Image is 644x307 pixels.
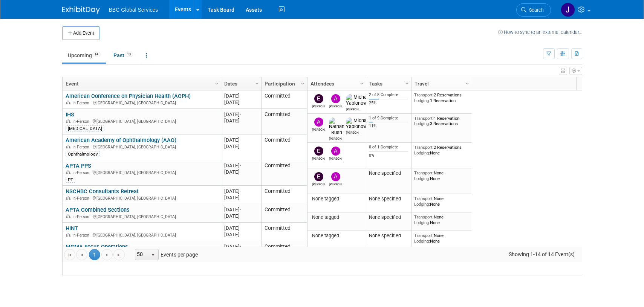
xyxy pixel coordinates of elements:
div: PT [66,177,75,183]
div: None None [414,196,468,207]
div: [GEOGRAPHIC_DATA], [GEOGRAPHIC_DATA] [66,232,217,238]
div: [DATE] [224,225,258,231]
img: Alex Corrigan [331,94,340,103]
span: In-Person [72,196,92,201]
div: 0% [369,153,408,158]
span: - [240,225,241,231]
button: Add Event [62,26,100,40]
span: Transport: [414,92,434,98]
img: Nathan Bush [329,118,344,136]
td: Committed [261,90,307,109]
a: American Academy of Ophthalmology (AAO) [66,137,176,144]
div: None specified [369,214,408,220]
a: Go to the next page [101,249,113,260]
td: Committed [261,109,307,134]
a: Upcoming14 [62,48,106,63]
div: Michael Yablonowitz [346,106,359,111]
img: Michael Yablonowitz [346,118,372,130]
span: Lodging: [414,176,430,181]
a: APTA Combined Sections [66,206,130,213]
a: MGMA Focus Operations [66,243,128,250]
a: Column Settings [403,77,411,89]
span: Lodging: [414,98,430,103]
div: [DATE] [224,213,258,219]
span: - [240,93,241,99]
div: [DATE] [224,137,258,143]
img: Michael Yablonowitz [346,94,372,106]
div: 1 Reservation 3 Reservations [414,116,468,127]
a: Tasks [369,77,406,90]
a: NSCHBC Consultants Retreat [66,188,139,195]
div: None specified [369,196,408,202]
span: Transport: [414,170,434,176]
span: 50 [135,249,148,260]
span: Go to the first page [67,252,73,258]
a: Search [516,3,551,17]
span: BBC Global Services [109,7,158,13]
div: 2 Reservations 1 Reservation [414,92,468,103]
span: In-Person [72,119,92,124]
a: Go to the first page [64,249,75,260]
div: [DATE] [224,243,258,250]
div: None tagged [310,233,363,239]
span: Column Settings [464,81,470,87]
div: [DATE] [224,206,258,213]
td: Committed [261,160,307,186]
div: [DATE] [224,111,258,118]
a: How to sync to an external calendar... [498,29,582,35]
td: Committed [261,204,307,223]
a: Column Settings [463,77,471,89]
div: Ethan Denkensohn [312,103,325,108]
div: [DATE] [224,162,258,169]
div: [DATE] [224,188,258,194]
div: 25% [369,101,408,106]
div: [GEOGRAPHIC_DATA], [GEOGRAPHIC_DATA] [66,118,217,124]
div: [GEOGRAPHIC_DATA], [GEOGRAPHIC_DATA] [66,144,217,150]
div: 2 of 8 Complete [369,92,408,98]
img: Ethan Denkensohn [314,94,323,103]
a: Attendees [311,77,361,90]
div: Ethan Denkensohn [312,156,325,160]
div: Alex Corrigan [312,127,325,131]
span: Column Settings [254,81,260,87]
span: In-Person [72,214,92,219]
span: 14 [92,52,101,57]
span: Transport: [414,233,434,238]
span: In-Person [72,101,92,105]
span: Column Settings [404,81,410,87]
span: 1 [89,249,100,260]
a: American Conference on Physician Health (ACPH) [66,93,191,99]
span: select [150,252,156,258]
a: Go to the previous page [76,249,87,260]
div: Michael Yablonowitz [346,130,359,134]
img: Alex Corrigan [331,147,340,156]
div: None None [414,233,468,244]
span: Search [526,7,544,13]
div: Ethan Denkensohn [312,181,325,186]
td: Committed [261,134,307,160]
div: Ophthalmology [66,151,100,157]
a: Go to the last page [113,249,125,260]
span: Column Settings [359,81,365,87]
div: 11% [369,124,408,129]
span: - [240,207,241,212]
div: [DATE] [224,143,258,150]
div: [GEOGRAPHIC_DATA], [GEOGRAPHIC_DATA] [66,195,217,201]
div: None None [414,214,468,225]
span: Lodging: [414,202,430,207]
a: Column Settings [213,77,221,89]
span: - [240,188,241,194]
a: Column Settings [253,77,261,89]
a: HINT [66,225,78,232]
div: [GEOGRAPHIC_DATA], [GEOGRAPHIC_DATA] [66,169,217,176]
span: Lodging: [414,150,430,156]
span: Transport: [414,145,434,150]
img: Jennifer Benedict [561,3,575,17]
span: Showing 1-14 of 14 Event(s) [502,249,581,260]
span: - [240,244,241,249]
div: 0 of 1 Complete [369,145,408,150]
span: Go to the next page [104,252,110,258]
span: In-Person [72,170,92,175]
div: [GEOGRAPHIC_DATA], [GEOGRAPHIC_DATA] [66,99,217,106]
img: In-Person Event [66,196,70,200]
